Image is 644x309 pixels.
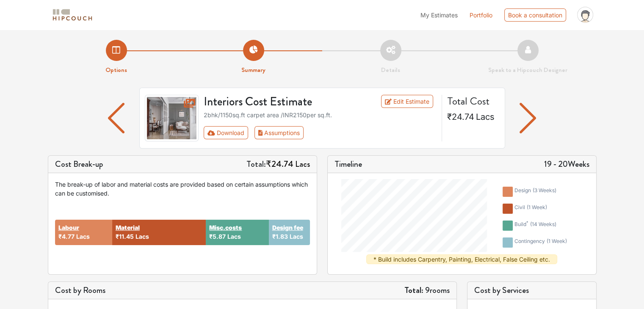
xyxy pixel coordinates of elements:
[366,254,557,264] div: * Build includes Carpentry, Painting, Electrical, False Ceiling etc.
[334,159,362,169] h5: Timeline
[145,95,199,141] img: gallery
[533,187,556,193] span: ( 3 weeks )
[530,221,556,227] span: ( 14 weeks )
[476,112,495,122] span: Lacs
[51,6,94,25] span: logo-horizontal.svg
[116,233,134,240] span: ₹11.45
[527,204,547,210] span: ( 1 week )
[295,158,310,170] span: Lacs
[241,65,265,74] strong: Summary
[254,126,304,139] button: Assumptions
[135,233,149,240] span: Lacs
[55,159,103,169] h5: Cost Break-up
[447,95,498,108] h4: Total Cost
[381,95,433,108] a: Edit Estimate
[474,285,589,295] h5: Cost by Services
[209,223,242,232] button: Misc.costs
[381,65,400,74] strong: Details
[55,285,105,295] h5: Cost by Rooms
[514,237,567,248] div: contingency
[520,103,536,133] img: arrow left
[227,233,241,240] span: Lacs
[544,159,589,169] h5: 19 - 20 Weeks
[105,65,127,74] strong: Options
[404,284,423,296] strong: Total:
[514,204,547,214] div: civil
[514,187,556,197] div: design
[76,233,90,240] span: Lacs
[108,103,124,133] img: arrow left
[547,238,567,244] span: ( 1 week )
[514,221,556,231] div: build
[116,223,140,232] button: Material
[246,159,310,169] h5: Total:
[58,223,79,232] button: Labour
[404,285,450,295] h5: 9 rooms
[209,233,226,240] span: ₹5.87
[272,233,288,240] span: ₹1.83
[58,233,75,240] span: ₹4.77
[290,233,303,240] span: Lacs
[470,11,492,19] a: Portfolio
[204,126,310,139] div: First group
[488,65,567,74] strong: Speak to a Hipcouch Designer
[199,95,360,109] h3: Interiors Cost Estimate
[504,8,566,22] div: Book a consultation
[51,8,94,22] img: logo-horizontal.svg
[420,11,458,19] span: My Estimates
[204,126,248,139] button: Download
[266,158,293,170] span: ₹24.74
[204,110,437,119] div: 2bhk / 1150 sq.ft carpet area /INR 2150 per sq.ft.
[55,180,310,198] div: The break-up of labor and material costs are provided based on certain assumptions which can be c...
[272,223,303,232] button: Design fee
[204,126,437,139] div: Toolbar with button groups
[447,112,474,122] span: ₹24.74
